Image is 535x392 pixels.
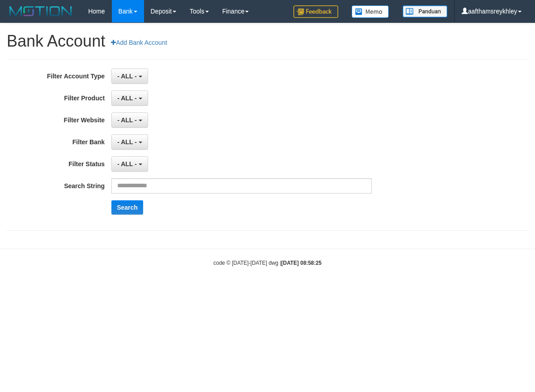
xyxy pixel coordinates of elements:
a: Add Bank Account [105,35,173,50]
img: Feedback.jpg [293,5,338,18]
img: Button%20Memo.svg [352,5,389,18]
img: MOTION_logo.png [7,4,75,18]
span: - ALL - [117,73,137,80]
span: - ALL - [117,116,137,124]
button: - ALL - [111,69,148,84]
button: Search [111,200,143,215]
h1: Bank Account [7,32,528,50]
strong: [DATE] 08:58:25 [281,260,322,266]
span: - ALL - [117,160,137,168]
button: - ALL - [111,112,148,128]
small: code © [DATE]-[DATE] dwg | [213,260,322,266]
button: - ALL - [111,156,148,172]
span: - ALL - [117,138,137,146]
span: - ALL - [117,95,137,102]
button: - ALL - [111,90,148,106]
img: panduan.png [403,5,447,17]
button: - ALL - [111,134,148,150]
